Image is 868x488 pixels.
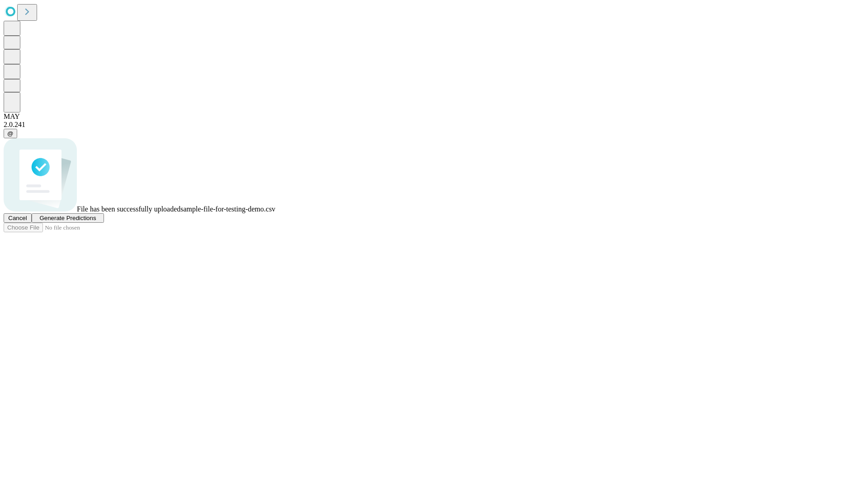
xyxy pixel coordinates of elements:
button: @ [4,129,17,138]
span: File has been successfully uploaded [77,205,180,213]
button: Generate Predictions [32,213,104,223]
span: sample-file-for-testing-demo.csv [180,205,275,213]
span: Cancel [8,215,27,221]
div: MAY [4,113,864,121]
span: Generate Predictions [39,215,96,221]
button: Cancel [4,213,32,223]
span: @ [7,130,14,137]
div: 2.0.241 [4,121,864,129]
